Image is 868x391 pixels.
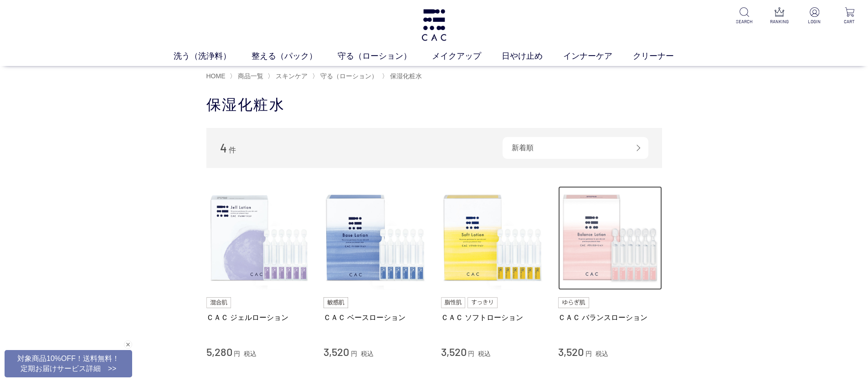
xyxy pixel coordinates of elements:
a: 守る（ローション） [318,72,378,80]
img: ＣＡＣ バランスローション [558,186,662,290]
li: 〉 [312,72,380,81]
img: ＣＡＣ ベースローション [324,186,427,290]
a: 守る（ローション） [338,50,432,62]
span: 商品一覧 [238,72,263,80]
span: 5,280 [206,345,232,358]
span: 件 [229,146,236,154]
a: メイクアップ [432,50,502,62]
a: 整える（パック） [252,50,338,62]
img: 混合肌 [206,297,231,308]
span: 円 [234,350,240,357]
p: CART [838,18,861,25]
li: 〉 [267,72,310,81]
span: 税込 [361,350,374,357]
span: 税込 [244,350,257,357]
a: ＣＡＣ ジェルローション [206,313,310,322]
span: スキンケア [276,72,308,80]
img: すっきり [467,297,498,308]
img: 脂性肌 [441,297,465,308]
span: 円 [468,350,474,357]
p: RANKING [768,18,791,25]
span: 4 [220,141,227,155]
a: CART [838,7,861,25]
img: logo [420,9,448,41]
a: 洗う（洗浄料） [174,50,252,62]
span: 3,520 [441,345,467,358]
a: インナーケア [563,50,633,62]
span: 円 [586,350,592,357]
li: 〉 [382,72,424,81]
li: 〉 [230,72,266,81]
a: ＣＡＣ ソフトローション [441,313,545,322]
a: スキンケア [274,72,308,80]
img: ゆらぎ肌 [558,297,589,308]
span: 保湿化粧水 [390,72,422,80]
span: 税込 [596,350,608,357]
a: クリーナー [633,50,694,62]
span: 税込 [478,350,491,357]
p: LOGIN [803,18,826,25]
span: 3,520 [324,345,349,358]
p: SEARCH [733,18,755,25]
a: LOGIN [803,7,826,25]
a: ＣＡＣ バランスローション [558,313,662,322]
a: ＣＡＣ ベースローション [324,313,427,322]
a: RANKING [768,7,791,25]
a: 保湿化粧水 [388,72,422,80]
a: 商品一覧 [236,72,263,80]
a: SEARCH [733,7,755,25]
img: ＣＡＣ ジェルローション [206,186,310,290]
a: HOME [206,72,226,80]
span: 円 [351,350,357,357]
span: 3,520 [558,345,584,358]
a: 日やけ止め [502,50,563,62]
img: 敏感肌 [324,297,348,308]
div: 新着順 [503,137,648,159]
span: 守る（ローション） [320,72,378,80]
img: ＣＡＣ ソフトローション [441,186,545,290]
h1: 保湿化粧水 [206,95,662,115]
